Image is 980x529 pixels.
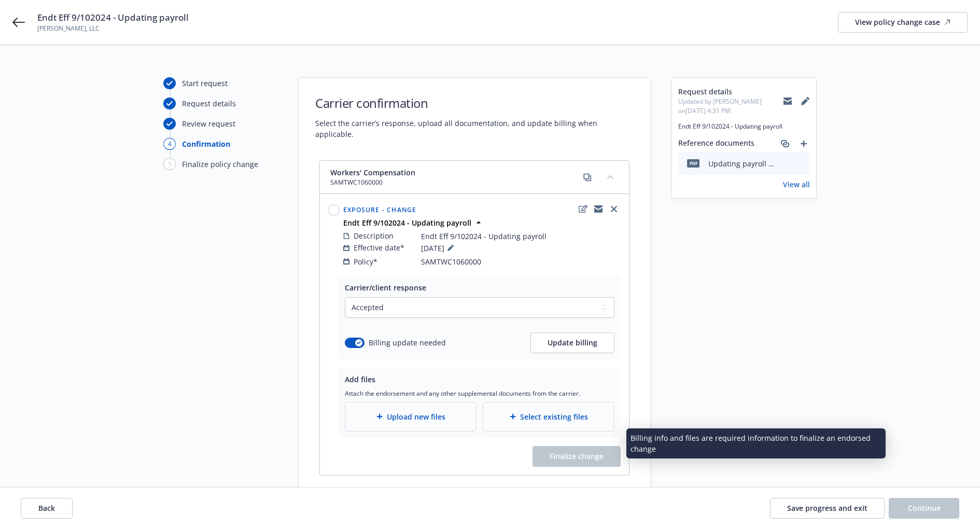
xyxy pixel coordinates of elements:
span: Description [354,230,394,241]
div: 5 [163,158,176,170]
div: Confirmation [182,138,230,149]
div: Review request [182,118,235,129]
span: Finalize change [533,446,621,467]
span: Carrier/client response [345,283,426,293]
span: Back [38,503,55,513]
button: download file [780,158,788,169]
span: Continue [908,503,941,513]
strong: Endt Eff 9/102024 - Updating payroll [343,218,471,228]
div: Finalize policy change [182,159,258,170]
a: copyLogging [592,203,605,215]
div: Select existing files [483,402,614,431]
a: associate [779,137,791,150]
button: Back [21,498,73,519]
span: Billing update needed [369,337,446,348]
div: Workers' CompensationSAMTWC1060000copycollapse content [320,161,629,194]
span: Add files [345,374,375,384]
span: Policy* [354,256,377,267]
span: SAMTWC1060000 [330,178,415,187]
span: Finalize change [550,451,604,461]
button: collapse content [602,169,619,185]
div: Request details [182,98,236,109]
a: copy [581,171,594,184]
span: Upload new files [387,411,445,422]
a: close [608,203,620,215]
a: View policy change case [838,12,968,33]
div: Upload new files [345,402,477,431]
a: add [797,137,810,150]
span: Request details [678,86,783,97]
span: Reference documents [678,137,754,150]
span: Workers' Compensation [330,167,415,178]
span: PDF [687,159,699,167]
span: [DATE] [421,242,457,254]
button: preview file [796,158,806,169]
span: Select existing files [520,411,588,422]
button: Update billing [530,332,614,353]
h1: Carrier confirmation [315,94,634,112]
a: View all [783,179,810,190]
span: Save progress and exit [787,503,867,513]
div: View policy change case [855,12,950,32]
a: edit [577,203,589,215]
span: Endt Eff 9/102024 - Updating payroll [421,231,547,242]
div: Updating payroll .PDF [708,158,776,169]
button: Continue [889,498,959,519]
button: Save progress and exit [770,498,885,519]
span: Select the carrier’s response, upload all documentation, and update billing when applicable. [315,118,634,140]
span: Exposure - Change [343,205,416,214]
span: [PERSON_NAME], LLC [37,24,189,33]
span: Endt Eff 9/102024 - Updating payroll [678,122,810,131]
span: Effective date* [354,242,404,253]
div: Start request [182,78,228,89]
span: Update billing [548,338,597,347]
span: Updated by [PERSON_NAME] on [DATE] 4:31 PM [678,97,783,116]
span: Attach the endorsement and any other supplemental documents from the carrier. [345,389,614,398]
span: SAMTWC1060000 [421,256,481,267]
span: Endt Eff 9/102024 - Updating payroll [37,11,189,24]
div: 4 [163,138,176,150]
